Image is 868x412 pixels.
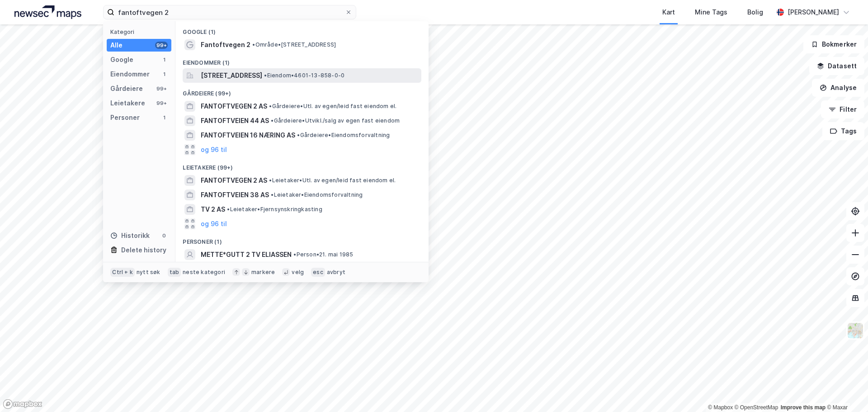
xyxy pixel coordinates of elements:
[110,28,171,35] div: Kategori
[201,249,292,260] span: METTE*GUTT 2 TV ELIASSEN
[160,232,168,239] div: 0
[160,114,168,121] div: 1
[788,7,839,18] div: [PERSON_NAME]
[175,21,429,38] div: Google (1)
[155,42,168,49] div: 99+
[110,268,135,277] div: Ctrl + k
[201,175,267,186] span: FANTOFTVEGEN 2 AS
[271,117,274,124] span: •
[14,5,81,19] img: logo.a4113a55bc3d86da70a041830d287a7e.svg
[201,144,227,155] button: og 96 til
[121,245,166,256] div: Delete history
[201,70,262,81] span: [STREET_ADDRESS]
[735,404,778,411] a: OpenStreetMap
[695,7,727,18] div: Mine Tags
[137,269,160,276] div: nytt søk
[297,132,390,139] span: Gårdeiere • Eiendomsforvaltning
[252,41,255,48] span: •
[3,399,42,409] a: Mapbox homepage
[201,39,250,50] span: Fantoftvegen 2
[175,231,429,247] div: Personer (1)
[201,189,269,200] span: FANTOFTVEIEN 38 AS
[264,72,267,79] span: •
[183,269,225,276] div: neste kategori
[269,103,396,110] span: Gårdeiere • Utl. av egen/leid fast eiendom el.
[271,117,400,124] span: Gårdeiere • Utvikl./salg av egen fast eiendom
[821,100,864,118] button: Filter
[251,269,275,276] div: markere
[293,251,296,258] span: •
[823,369,868,412] div: Kontrollprogram for chat
[269,103,272,109] span: •
[110,54,133,65] div: Google
[155,85,168,92] div: 99+
[201,218,227,229] button: og 96 til
[264,72,344,79] span: Eiendom • 4601-13-858-0-0
[311,268,325,277] div: esc
[227,206,322,213] span: Leietaker • Fjernsynskringkasting
[822,122,864,140] button: Tags
[293,251,353,258] span: Person • 21. mai 1985
[110,230,150,241] div: Historikk
[201,101,267,112] span: FANTOFTVEGEN 2 AS
[110,83,143,94] div: Gårdeiere
[168,268,181,277] div: tab
[114,5,345,19] input: Søk på adresse, matrikkel, gårdeiere, leietakere eller personer
[252,41,336,48] span: Område • [STREET_ADDRESS]
[297,132,300,138] span: •
[708,404,733,411] a: Mapbox
[110,98,145,109] div: Leietakere
[269,177,396,184] span: Leietaker • Utl. av egen/leid fast eiendom el.
[160,56,168,63] div: 1
[155,99,168,107] div: 99+
[175,157,429,173] div: Leietakere (99+)
[110,112,140,123] div: Personer
[809,57,864,75] button: Datasett
[662,7,675,18] div: Kart
[812,79,864,97] button: Analyse
[175,83,429,99] div: Gårdeiere (99+)
[110,40,123,51] div: Alle
[781,404,826,411] a: Improve this map
[110,69,150,80] div: Eiendommer
[823,369,868,412] iframe: Chat Widget
[201,130,295,141] span: FANTOFTVEIEN 16 NÆRING AS
[271,191,363,199] span: Leietaker • Eiendomsforvaltning
[201,115,269,126] span: FANTOFTVEIEN 44 AS
[847,322,864,339] img: Z
[160,71,168,78] div: 1
[747,7,763,18] div: Bolig
[201,204,225,215] span: TV 2 AS
[327,269,345,276] div: avbryt
[271,191,274,198] span: •
[175,52,429,68] div: Eiendommer (1)
[803,35,864,53] button: Bokmerker
[292,269,304,276] div: velg
[269,177,272,184] span: •
[227,206,230,213] span: •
